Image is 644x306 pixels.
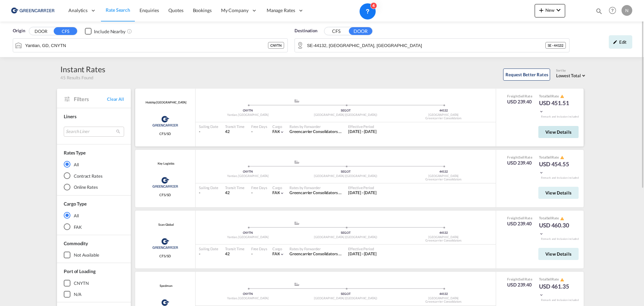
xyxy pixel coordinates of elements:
md-icon: assets/icons/custom/ship-fill.svg [293,160,301,164]
div: Yantian, [GEOGRAPHIC_DATA] [199,174,297,178]
span: 44132 [439,292,448,296]
div: - [251,190,253,196]
input: Search by Port [25,40,268,50]
span: Key Logistics [156,162,175,166]
span: [DATE] - [DATE] [348,190,377,195]
div: USD 454.55 [539,160,573,176]
div: Transit Time [225,185,245,190]
md-icon: icon-chevron-down [539,293,544,297]
md-icon: icon-chevron-down [539,109,544,114]
md-icon: assets/icons/custom/ship-fill.svg [293,221,301,225]
div: Free Days [251,185,267,190]
span: Greencarrier Consolidators ([GEOGRAPHIC_DATA]) [289,190,382,195]
img: Greencarrier Consolidators [150,235,180,252]
div: icon-magnify [595,7,603,17]
span: My Company [221,7,249,14]
span: Filters [74,95,107,103]
span: 44132 [439,170,448,173]
div: Sailing Date [199,124,218,129]
div: Sailing Date [199,246,218,251]
div: Free Days [251,246,267,251]
button: Request Better Rates [503,69,550,81]
div: N [622,5,632,16]
span: 44132 [439,108,448,112]
span: Destination [294,28,317,34]
div: [GEOGRAPHIC_DATA] ([GEOGRAPHIC_DATA]) [297,235,395,239]
md-icon: icon-pencil [613,40,618,44]
span: View Details [545,251,572,257]
div: [GEOGRAPHIC_DATA] [394,113,492,117]
span: FAK [272,129,280,134]
div: Freight Rate [507,277,532,281]
div: not available [74,252,99,258]
md-radio-button: Online Rates [64,184,124,190]
md-checkbox: CNYTN [64,280,124,287]
div: SEGOT [297,292,395,296]
div: - [199,251,218,257]
md-input-container: SE-44132,Alingsås,Västra Götaland [295,39,569,52]
div: N/A [74,291,82,297]
div: Transit Time [225,246,245,251]
div: Contract / Rate Agreement / Tariff / Spot Pricing Reference Number: Key Logistics [156,162,175,166]
div: Yantian, [GEOGRAPHIC_DATA] [199,235,297,239]
div: - [251,129,253,135]
div: USD 460.30 [539,221,573,237]
div: USD 239.40 [507,160,532,166]
span: 44132 [439,231,448,234]
div: Remark and Inclusion included [536,176,584,180]
md-icon: assets/icons/custom/ship-fill.svg [293,99,301,102]
div: Cargo [272,185,285,190]
button: CFS [54,27,77,35]
img: Greencarrier Consolidators [150,174,180,191]
span: Spedman [158,284,172,288]
div: USD 239.40 [507,98,532,105]
span: Sell [519,94,525,98]
div: USD 239.40 [507,220,532,227]
div: - [199,129,218,135]
span: Holship [GEOGRAPHIC_DATA] [144,100,186,105]
md-icon: icon-magnify [595,7,603,15]
div: Greencarrier Consolidators [394,116,492,121]
div: Greencarrier Consolidators (Sweden) [289,190,341,196]
span: CFS/SD [159,192,171,197]
img: Greencarrier Consolidators [150,113,180,130]
span: Sell [519,277,525,281]
button: icon-alert [559,216,564,221]
div: Effective Period [348,124,377,129]
div: [GEOGRAPHIC_DATA] ([GEOGRAPHIC_DATA]) [297,296,395,301]
div: Yantian, [GEOGRAPHIC_DATA] [199,296,297,301]
div: Cargo Type [64,201,87,207]
div: Contract / Rate Agreement / Tariff / Spot Pricing Reference Number: Scan Global [157,223,174,227]
md-icon: icon-alert [560,217,564,221]
div: CNYTN [199,292,297,296]
div: CNYTN [199,170,297,174]
button: icon-alert [559,277,564,282]
md-select: Select: Lowest Total [556,71,587,79]
span: Sell [547,155,552,159]
img: 609dfd708afe11efa14177256b0082fb.png [10,3,55,18]
div: Remark and Inclusion included [536,237,584,241]
span: FAK [272,251,280,256]
span: Clear All [107,96,124,102]
input: Search by Door [307,40,545,50]
md-icon: icon-chevron-down [539,170,544,175]
div: icon-pencilEdit [609,35,632,49]
span: FAK [272,190,280,195]
span: [DATE] - [DATE] [348,251,377,256]
div: [GEOGRAPHIC_DATA] [394,235,492,239]
md-checkbox: Checkbox No Ink [85,28,125,35]
div: USD 239.40 [507,281,532,288]
span: SE - 44132 [548,43,563,48]
div: Effective Period [348,185,377,190]
div: Rates by Forwarder [289,185,341,190]
div: Cargo [272,246,285,251]
md-icon: icon-chevron-down [539,231,544,236]
span: Sell [519,216,525,220]
button: DOOR [349,27,372,35]
span: Port of Loading [64,268,96,274]
div: Remark and Inclusion included [536,115,584,119]
button: icon-plus 400-fgNewicon-chevron-down [535,4,565,17]
div: - [251,251,253,257]
md-icon: icon-chevron-down [280,252,284,257]
div: Greencarrier Consolidators [394,177,492,182]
